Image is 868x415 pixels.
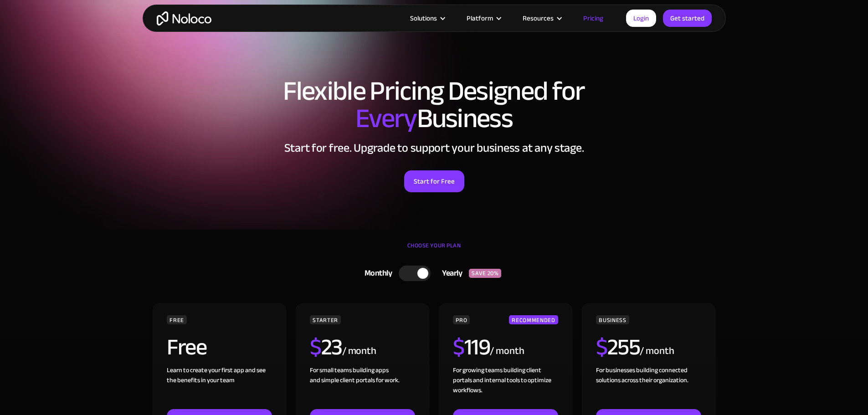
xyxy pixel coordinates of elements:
[404,170,464,192] a: Start for Free
[453,336,490,359] h2: 119
[152,77,717,132] h1: Flexible Pricing Designed for Business
[310,326,321,369] span: $
[355,93,417,144] span: Every
[596,315,629,324] div: BUSINESS
[310,365,415,409] div: For small teams building apps and simple client portals for work. ‍
[509,315,558,324] div: RECOMMENDED
[167,365,272,409] div: Learn to create your first app and see the benefits in your team ‍
[455,12,511,24] div: Platform
[596,336,640,359] h2: 255
[626,10,656,27] a: Login
[342,344,376,359] div: / month
[663,10,712,27] a: Get started
[511,12,572,24] div: Resources
[523,12,554,24] div: Resources
[167,336,206,359] h2: Free
[467,12,493,24] div: Platform
[399,12,455,24] div: Solutions
[640,344,674,359] div: / month
[410,12,437,24] div: Solutions
[167,315,187,324] div: FREE
[453,326,464,369] span: $
[572,12,615,24] a: Pricing
[469,269,501,278] div: SAVE 20%
[157,11,211,26] a: home
[310,336,342,359] h2: 23
[310,315,340,324] div: STARTER
[431,266,469,280] div: Yearly
[152,239,717,261] div: CHOOSE YOUR PLAN
[453,315,470,324] div: PRO
[453,365,558,409] div: For growing teams building client portals and internal tools to optimize workflows.
[596,365,701,409] div: For businesses building connected solutions across their organization. ‍
[490,344,524,359] div: / month
[596,326,607,369] span: $
[152,141,717,155] h2: Start for free. Upgrade to support your business at any stage.
[353,266,399,280] div: Monthly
